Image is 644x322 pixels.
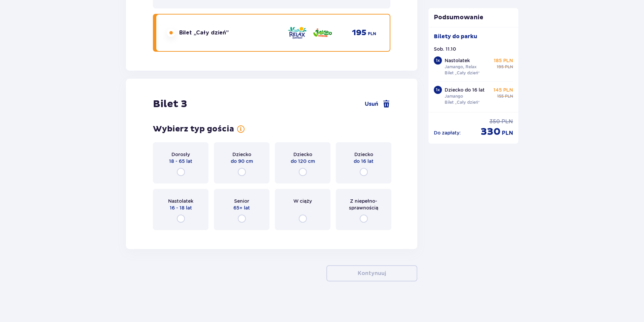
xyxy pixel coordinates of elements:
[497,64,504,70] span: 195
[293,198,312,204] span: W ciąży
[493,86,513,93] p: 145 PLN
[445,86,485,93] p: Dziecko do 16 lat
[354,158,374,165] span: do 16 lat
[326,265,417,281] button: Kontynuuj
[153,124,234,134] h3: Wybierz typ gościa
[169,158,192,165] span: 18 - 65 lat
[287,26,307,40] img: Relax
[428,14,519,22] p: Podsumowanie
[445,93,463,99] p: Jamango
[497,93,504,99] span: 155
[168,198,193,204] span: Nastolatek
[368,31,376,37] span: PLN
[434,56,442,65] div: 1 x
[232,151,251,158] span: Dziecko
[234,198,249,204] span: Senior
[434,46,456,52] p: Sob. 11.10
[170,204,192,211] span: 16 - 18 lat
[489,118,500,125] span: 350
[481,125,501,138] span: 330
[505,64,513,70] span: PLN
[434,33,477,40] p: Bilety do parku
[505,93,513,99] span: PLN
[342,198,385,211] span: Z niepełno­sprawnością
[445,70,480,76] p: Bilet „Cały dzień”
[354,151,373,158] span: Dziecko
[179,29,229,36] span: Bilet „Cały dzień”
[434,86,442,94] div: 1 x
[231,158,253,165] span: do 90 cm
[502,129,513,137] span: PLN
[434,129,461,136] p: Do zapłaty :
[358,270,386,277] p: Kontynuuj
[293,151,312,158] span: Dziecko
[365,100,390,108] a: Usuń
[502,118,513,125] span: PLN
[445,99,480,105] p: Bilet „Cały dzień”
[313,26,332,40] img: Jamango
[233,204,250,211] span: 65+ lat
[291,158,315,165] span: do 120 cm
[445,64,477,70] p: Jamango, Relax
[352,28,366,38] span: 195
[494,57,513,64] p: 185 PLN
[445,57,470,64] p: Nastolatek
[153,98,187,110] h2: Bilet 3
[171,151,190,158] span: Dorosły
[365,100,378,108] span: Usuń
